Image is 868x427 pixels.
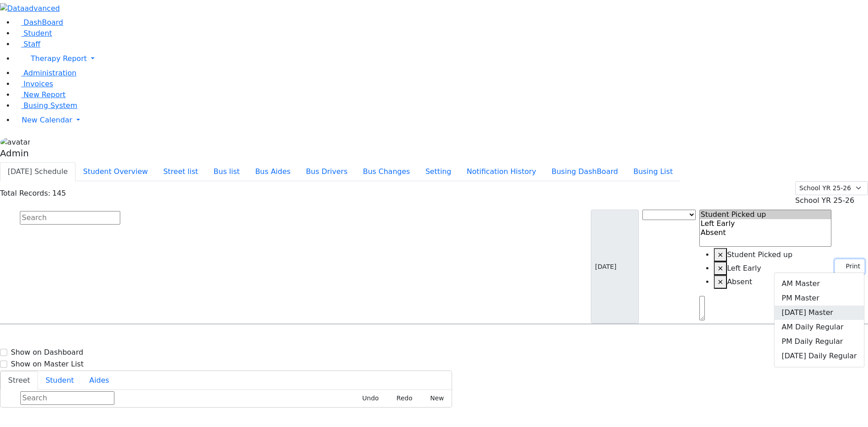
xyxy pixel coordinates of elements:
[24,90,66,99] span: New Report
[14,101,77,110] a: Busing System
[418,162,459,181] button: Setting
[11,347,83,358] label: Show on Dashboard
[795,196,854,205] span: School YR 25-26
[774,334,864,349] a: PM Daily Regular
[714,262,832,275] li: Left Early
[298,162,355,181] button: Bus Drivers
[714,275,727,289] button: Remove item
[717,250,723,259] span: ×
[420,391,448,405] button: New
[774,272,864,367] div: Print
[24,29,52,38] span: Student
[0,390,452,407] div: Street
[714,275,832,289] li: Absent
[14,90,66,99] a: New Report
[714,248,832,262] li: Student Picked up
[52,189,66,197] span: 145
[24,18,63,27] span: DashBoard
[352,391,383,405] button: Undo
[774,349,864,363] a: [DATE] Daily Regular
[24,69,76,77] span: Administration
[626,162,680,181] button: Busing List
[544,162,626,181] button: Busing DashBoard
[24,80,53,88] span: Invoices
[459,162,544,181] button: Notification History
[206,162,247,181] button: Bus list
[727,277,752,286] span: Absent
[20,391,114,405] input: Search
[247,162,298,181] button: Bus Aides
[717,264,723,272] span: ×
[717,277,723,286] span: ×
[24,101,77,110] span: Busing System
[714,262,727,275] button: Remove item
[14,40,40,48] a: Staff
[31,54,87,63] span: Therapy Report
[38,371,82,390] button: Student
[774,320,864,334] a: AM Daily Regular
[387,391,416,405] button: Redo
[22,116,72,124] span: New Calendar
[795,181,868,195] select: Default select example
[14,50,868,68] a: Therapy Report
[774,277,864,291] a: AM Master
[700,210,831,219] option: Student Picked up
[14,111,868,129] a: New Calendar
[0,371,38,390] button: Street
[156,162,206,181] button: Street list
[700,228,831,237] option: Absent
[14,80,53,88] a: Invoices
[700,219,831,228] option: Left Early
[714,248,727,262] button: Remove item
[699,296,705,320] textarea: Search
[355,162,418,181] button: Bus Changes
[14,69,76,77] a: Administration
[14,29,52,38] a: Student
[774,291,864,305] a: PM Master
[835,259,864,273] button: Print
[75,162,156,181] button: Student Overview
[727,264,761,272] span: Left Early
[20,211,120,225] input: Search
[727,250,793,259] span: Student Picked up
[24,40,40,48] span: Staff
[14,18,63,27] a: DashBoard
[11,359,84,370] label: Show on Master List
[82,371,117,390] button: Aides
[774,305,864,320] a: [DATE] Master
